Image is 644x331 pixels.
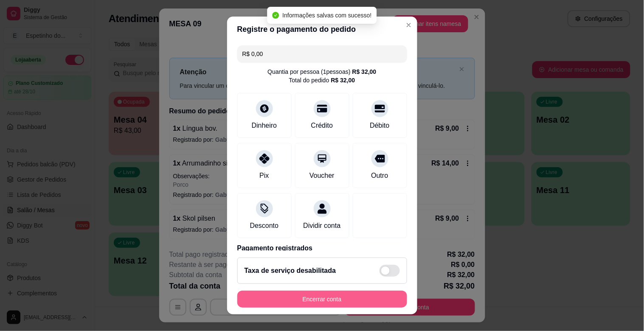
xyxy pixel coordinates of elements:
div: Dividir conta [303,221,340,231]
p: Pagamento registrados [237,243,407,253]
div: Quantia por pessoa ( 1 pessoas) [267,67,376,76]
input: Ex.: hambúrguer de cordeiro [242,45,402,62]
div: R$ 32,00 [331,76,355,84]
div: Desconto [250,221,279,231]
header: Registre o pagamento do pedido [227,17,417,42]
div: Outro [371,171,388,181]
span: Informações salvas com sucesso! [282,12,371,19]
button: Encerrar conta [237,291,407,308]
div: R$ 32,00 [352,67,377,76]
div: Voucher [309,171,335,181]
div: Dinheiro [252,121,277,131]
h2: Taxa de serviço desabilitada [245,266,336,276]
div: Crédito [311,121,333,131]
div: Débito [370,121,389,131]
span: check-circle [272,12,279,19]
div: Total do pedido [289,76,355,84]
div: Pix [259,171,269,181]
button: Close [402,18,416,32]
